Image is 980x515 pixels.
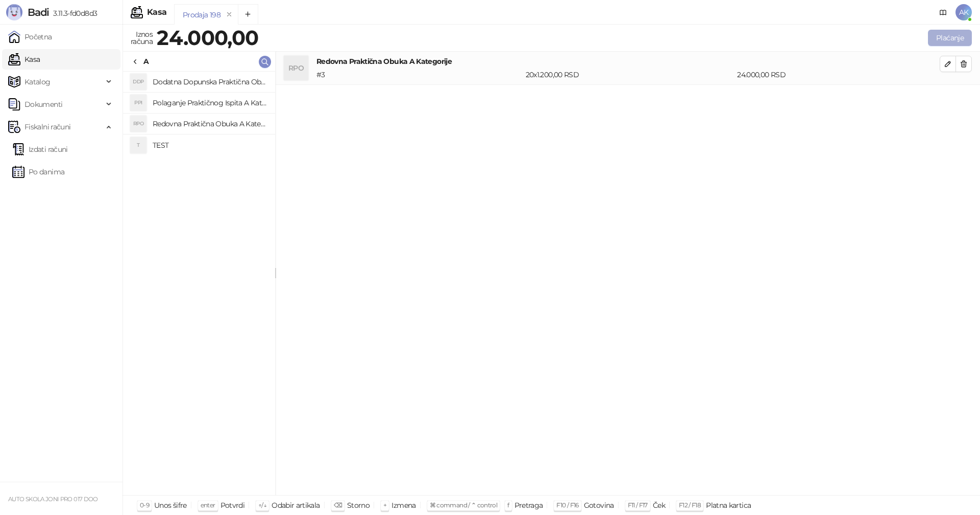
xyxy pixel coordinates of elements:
div: Gotovina [584,499,614,512]
span: Badi [28,6,49,18]
div: 24.000,00 RSD [735,69,942,80]
span: Dokumenti [24,94,62,115]
div: Potvrdi [220,499,245,512]
h4: Redovna Praktična Obuka A Kategorije [153,116,267,132]
a: Po danima [12,162,64,182]
button: Plaćanje [928,30,972,46]
span: AK [955,4,972,20]
button: Add tab [238,4,258,25]
span: ⌘ command / ⌃ control [430,501,498,509]
div: Iznos računa [129,28,155,48]
div: Odabir artikala [272,499,320,512]
h4: Redovna Praktična Obuka A Kategorije [316,56,940,67]
span: F12 / F18 [679,501,701,509]
h4: Dodatna Dopunska Praktična Obuka A Kategorije [153,74,267,90]
a: Dokumentacija [935,4,951,20]
div: grid [123,72,275,495]
div: Pretraga [514,499,543,512]
div: Platna kartica [706,499,751,512]
div: Storno [347,499,370,512]
div: T [130,137,146,153]
strong: 24.000,00 [157,25,258,50]
img: Logo [6,4,22,20]
span: F10 / F16 [556,501,578,509]
span: 0-9 [140,501,149,509]
div: Kasa [147,8,166,16]
a: Izdati računi [12,139,68,160]
h4: TEST [153,137,267,153]
div: RPO [130,116,146,132]
div: Unos šifre [154,499,187,512]
div: # 3 [314,69,524,80]
span: ↑/↓ [258,501,266,509]
div: Prodaja 198 [183,9,220,20]
div: A [143,56,149,67]
span: Fiskalni računi [24,117,70,137]
div: 20 x 1.200,00 RSD [524,69,736,80]
div: Ček [653,499,665,512]
div: RPO [284,56,308,80]
span: f [507,501,509,509]
div: Izmena [391,499,415,512]
span: Katalog [24,72,51,92]
span: 3.11.3-fd0d8d3 [49,9,97,18]
a: Kasa [8,49,40,70]
h4: Polaganje Praktičnog Ispita A Kategorije [153,95,267,111]
span: enter [201,501,215,509]
small: AUTO SKOLA JONI PRO 017 DOO [8,496,98,503]
span: ⌫ [334,501,342,509]
a: Početna [8,27,52,47]
div: DDP [130,74,146,90]
span: + [383,501,386,509]
span: F11 / F17 [628,501,648,509]
div: PPI [130,95,146,111]
button: remove [223,10,236,19]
